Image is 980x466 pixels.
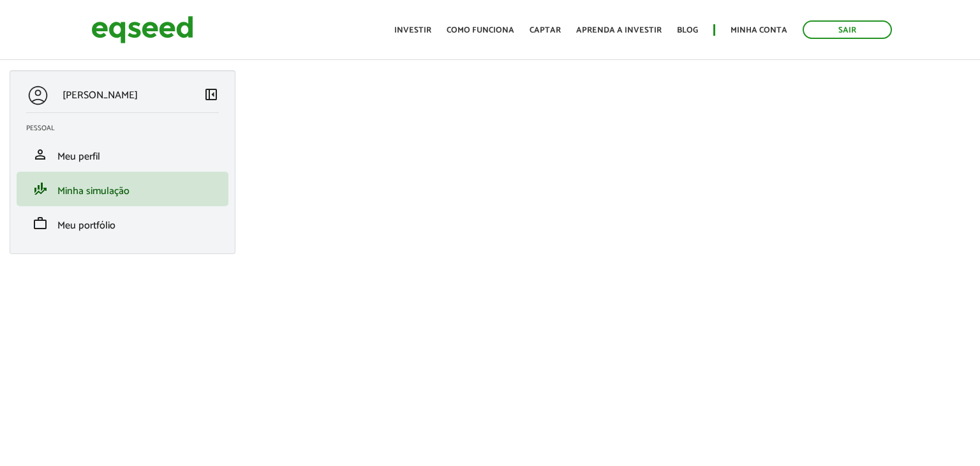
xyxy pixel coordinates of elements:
[731,26,787,34] a: Minha conta
[33,181,48,197] span: finance_mode
[803,20,892,39] a: Sair
[26,181,219,197] a: finance_modeMinha simulação
[17,137,228,172] li: Meu perfil
[57,148,100,165] span: Meu perfil
[26,124,228,132] h2: Pessoal
[17,206,228,241] li: Meu portfólio
[204,87,219,105] a: Colapsar menu
[17,172,228,206] li: Minha simulação
[57,217,115,234] span: Meu portfólio
[530,26,561,34] a: Captar
[394,26,431,34] a: Investir
[57,183,130,200] span: Minha simulação
[677,26,698,34] a: Blog
[26,216,219,231] a: workMeu portfólio
[26,147,219,162] a: personMeu perfil
[576,26,662,34] a: Aprenda a investir
[447,26,514,34] a: Como funciona
[204,87,219,102] span: left_panel_close
[33,147,48,162] span: person
[91,13,193,47] img: EqSeed
[63,89,138,101] p: [PERSON_NAME]
[33,216,48,231] span: work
